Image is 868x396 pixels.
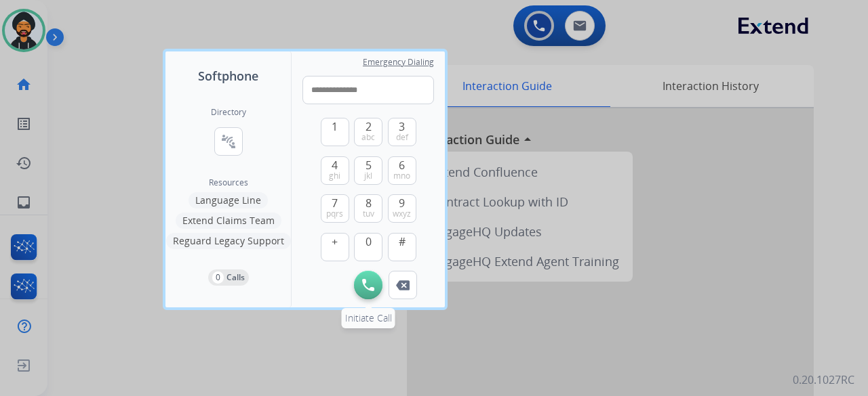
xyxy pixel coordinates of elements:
span: 0 [366,234,372,250]
button: 3def [388,118,416,146]
button: # [388,233,416,261]
button: Reguard Legacy Support [166,233,291,249]
button: 6mno [388,156,416,185]
span: + [332,234,338,250]
button: Extend Claims Team [176,213,281,229]
span: 8 [366,195,372,211]
span: Initiate Call [345,311,392,324]
span: wxyz [393,208,411,219]
button: Initiate Call [354,271,382,299]
span: mno [393,171,410,181]
span: abc [361,132,375,143]
p: 0 [212,271,224,284]
button: 7pqrs [321,194,349,223]
button: 0 [354,233,382,261]
button: 5jkl [354,156,382,185]
span: Emergency Dialing [363,57,434,68]
button: 2abc [354,118,382,146]
span: ghi [329,171,340,181]
span: Resources [209,177,248,188]
span: 4 [332,157,338,173]
span: # [399,234,406,250]
span: 7 [332,195,338,211]
img: call-button [362,279,374,291]
button: 1 [321,118,349,146]
span: 3 [399,118,405,135]
span: 1 [332,118,338,135]
span: pqrs [326,208,343,219]
button: 9wxyz [388,194,416,223]
mat-icon: connect_without_contact [220,133,237,150]
button: + [321,233,349,261]
button: Language Line [189,192,268,208]
span: 9 [399,195,405,211]
button: 0Calls [208,269,249,286]
span: 2 [366,118,372,135]
span: 5 [366,157,372,173]
p: 0.20.1027RC [793,372,854,388]
span: jkl [364,171,372,181]
p: Calls [226,271,245,284]
img: call-button [396,280,410,290]
button: 4ghi [321,156,349,185]
span: tuv [363,208,374,219]
span: Softphone [198,66,258,85]
span: def [396,132,408,143]
button: 8tuv [354,194,382,223]
span: 6 [399,157,405,173]
h2: Directory [211,107,246,118]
